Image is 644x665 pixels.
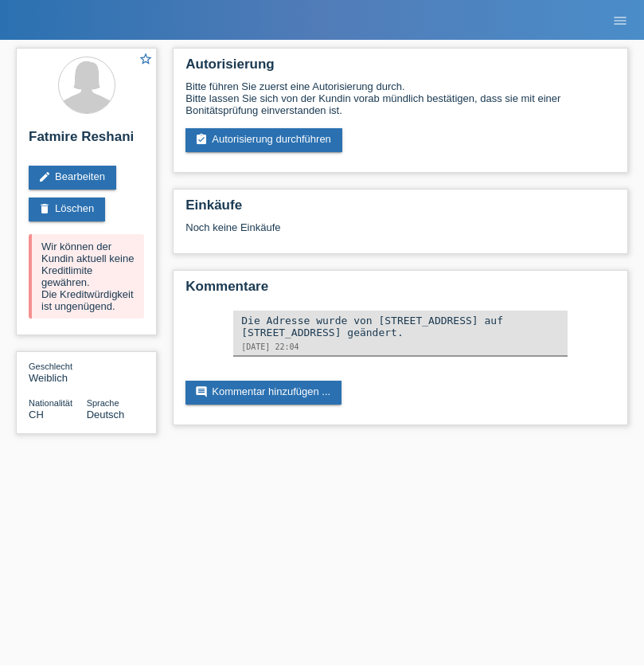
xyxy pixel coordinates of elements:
span: Schweiz [29,409,44,421]
a: commentKommentar hinzufügen ... [185,381,342,405]
h2: Einkäufe [185,198,615,221]
span: Sprache [87,398,119,408]
a: assignment_turned_inAutorisierung durchführen [185,128,342,152]
h2: Fatmire Reshani [29,129,144,153]
div: [DATE] 22:04 [241,342,560,351]
div: Bitte führen Sie zuerst eine Autorisierung durch. Bitte lassen Sie sich von der Kundin vorab münd... [185,80,615,116]
a: deleteLöschen [29,198,105,221]
a: menu [604,15,636,25]
div: Noch keine Einkäufe [185,221,615,245]
div: Weiblich [29,360,87,384]
i: assignment_turned_in [195,133,208,146]
i: comment [195,385,208,398]
i: edit [38,170,51,183]
i: star_border [139,52,153,66]
div: Die Adresse wurde von [STREET_ADDRESS] auf [STREET_ADDRESS] geändert. [241,315,560,338]
span: Geschlecht [29,362,72,371]
h2: Kommentare [185,279,615,303]
span: Nationalität [29,398,72,408]
i: delete [38,202,51,215]
h2: Autorisierung [185,57,615,80]
div: Wir können der Kundin aktuell keine Kreditlimite gewähren. Die Kreditwürdigkeit ist ungenügend. [29,234,144,319]
a: editBearbeiten [29,166,116,190]
span: Deutsch [87,409,125,421]
i: menu [612,13,628,29]
a: star_border [139,52,153,68]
